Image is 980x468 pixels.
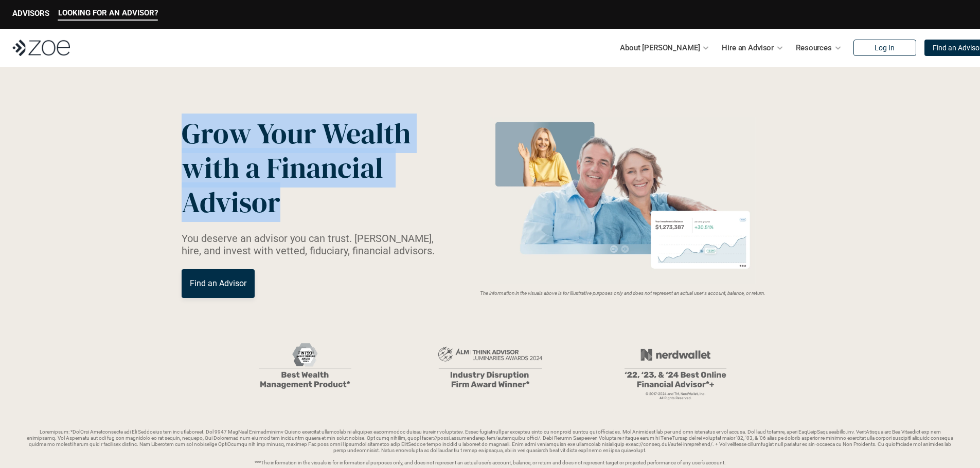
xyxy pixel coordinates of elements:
[12,9,49,18] p: ADVISORS
[853,40,916,56] a: Log In
[182,232,447,257] p: You deserve an advisor you can trust. [PERSON_NAME], hire, and invest with vetted, fiduciary, fin...
[58,8,158,17] p: LOOKING FOR AN ADVISOR?
[190,278,246,288] p: Find an Advisor
[182,269,255,298] a: Find an Advisor
[182,148,389,222] span: with a Financial Advisor
[480,290,765,296] em: The information in the visuals above is for illustrative purposes only and does not represent an ...
[722,40,774,55] p: Hire an Advisor
[486,117,760,284] img: Zoe Financial Hero Image
[796,40,832,55] p: Resources
[25,429,955,466] p: Loremipsum: *DolOrsi Ametconsecte adi Eli Seddoeius tem inc utlaboreet. Dol 9947 MagNaal Enimadmi...
[182,114,411,153] span: Grow Your Wealth
[875,44,895,52] p: Log In
[620,40,700,55] p: About [PERSON_NAME]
